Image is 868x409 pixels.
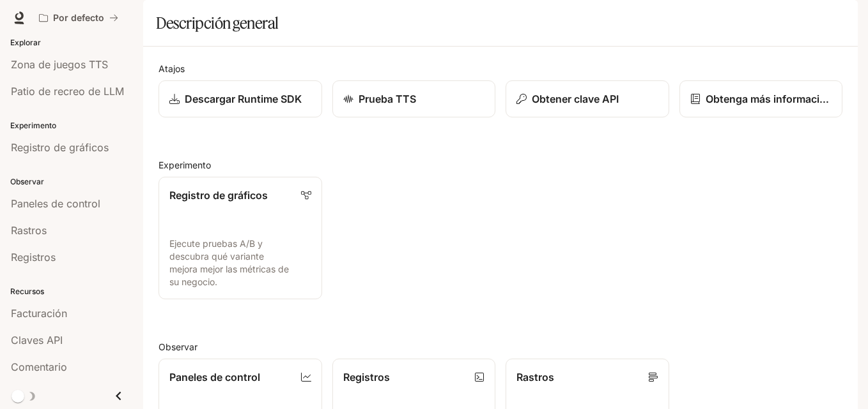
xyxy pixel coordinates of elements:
[516,371,554,383] font: Rastros
[169,238,289,287] font: Ejecute pruebas A/B y descubra qué variante mejora mejor las métricas de su negocio.
[159,160,211,170] font: Experimento
[159,63,185,74] font: Atajos
[159,177,322,299] a: Registro de gráficosEjecute pruebas A/B y descubra qué variante mejora mejor las métricas de su n...
[156,13,279,33] font: Descripción general
[506,80,669,117] button: Obtener clave API
[33,5,124,31] button: Todos los espacios de trabajo
[332,80,496,117] a: Prueba TTS
[169,189,268,202] font: Registro de gráficos
[169,371,260,383] font: Paneles de control
[359,93,416,105] font: Prueba TTS
[53,12,104,23] font: Por defecto
[679,80,843,117] a: Obtenga más información sobre el tiempo de ejecución
[185,93,302,105] font: Descargar Runtime SDK
[159,341,198,352] font: Observar
[159,80,322,117] a: Descargar Runtime SDK
[343,371,390,383] font: Registros
[532,93,619,105] font: Obtener clave API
